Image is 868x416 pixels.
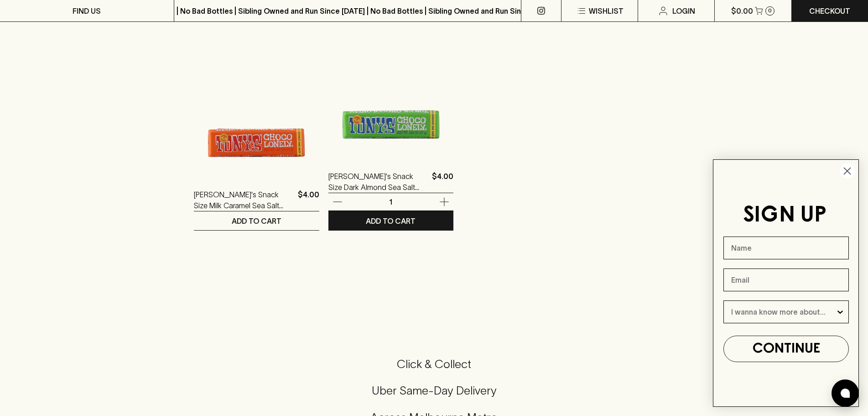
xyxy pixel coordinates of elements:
[11,357,857,372] h5: Click & Collect
[723,269,849,291] input: Email
[366,216,416,226] p: ADD TO CART
[723,336,849,362] button: CONTINUE
[704,150,868,416] div: FLYOUT Form
[731,5,753,16] p: $0.00
[836,301,845,323] button: Show Options
[73,5,101,16] p: FIND US
[768,8,772,13] p: 0
[11,383,857,398] h5: Uber Same-Day Delivery
[194,189,294,211] a: [PERSON_NAME]'s Snack Size Milk Caramel Sea Salt Chocolate
[194,242,857,260] nav: pagination navigation
[731,301,836,323] input: I wanna know more about...
[589,5,624,16] p: Wishlist
[194,16,319,175] img: Tony's Snack Size Milk Caramel Sea Salt Chocolate
[672,5,695,16] p: Login
[432,171,453,193] p: $4.00
[194,211,319,230] button: ADD TO CART
[841,389,850,398] img: bubble-icon
[839,163,855,179] button: Close dialog
[743,205,826,226] span: SIGN UP
[723,237,849,259] input: Name
[809,5,850,16] p: Checkout
[380,197,402,207] p: 1
[328,171,429,193] a: [PERSON_NAME]'s Snack Size Dark Almond Sea Salt Chocolate
[298,189,319,211] p: $4.00
[328,211,454,230] button: ADD TO CART
[232,216,281,226] p: ADD TO CART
